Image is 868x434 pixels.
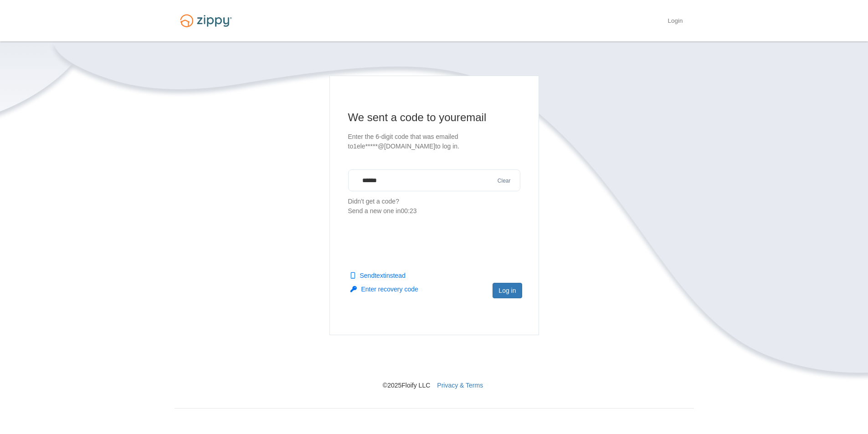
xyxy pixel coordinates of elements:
button: Sendtextinstead [350,271,406,280]
p: Enter the 6-digit code that was emailed to 1ele*****@[DOMAIN_NAME] to log in. [348,132,520,151]
img: Logo [175,10,237,31]
p: Didn't get a code? [348,197,520,216]
div: Send a new one in 00:23 [348,206,520,216]
a: Login [668,17,683,26]
button: Clear [495,177,514,185]
h1: We sent a code to your email [348,110,520,125]
button: Log in [493,283,522,298]
button: Enter recovery code [350,285,418,294]
nav: © 2025 Floify LLC [175,335,694,390]
a: Privacy & Terms [437,382,483,389]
